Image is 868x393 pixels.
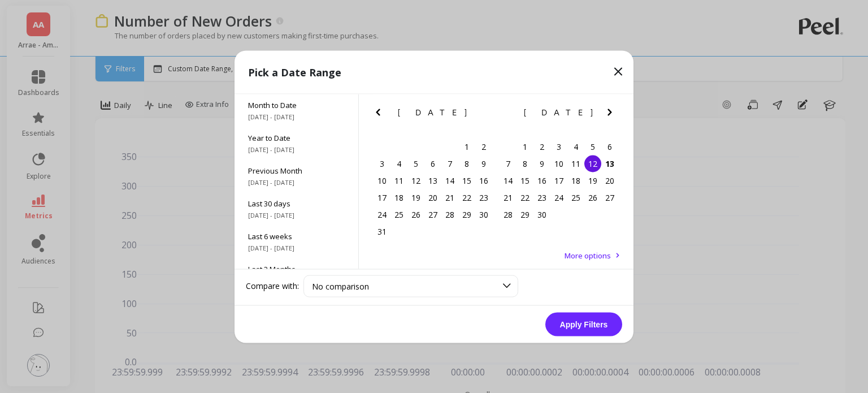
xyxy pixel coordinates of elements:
[424,155,441,172] div: Choose Wednesday, August 6th, 2025
[248,112,345,121] span: [DATE] - [DATE]
[524,107,594,116] span: [DATE]
[390,206,407,223] div: Choose Monday, August 25th, 2025
[517,189,533,206] div: Choose Monday, September 22nd, 2025
[497,105,515,123] button: Previous Month
[533,172,550,189] div: Choose Tuesday, September 16th, 2025
[533,206,550,223] div: Choose Tuesday, September 30th, 2025
[533,155,550,172] div: Choose Tuesday, September 9th, 2025
[424,172,441,189] div: Choose Wednesday, August 13th, 2025
[565,250,611,260] span: More options
[458,206,475,223] div: Choose Friday, August 29th, 2025
[398,107,468,116] span: [DATE]
[500,206,517,223] div: Choose Sunday, September 28th, 2025
[390,155,407,172] div: Choose Monday, August 4th, 2025
[374,155,390,172] div: Choose Sunday, August 3rd, 2025
[584,189,601,206] div: Choose Friday, September 26th, 2025
[248,198,345,208] span: Last 30 days
[601,189,618,206] div: Choose Saturday, September 27th, 2025
[567,138,584,155] div: Choose Thursday, September 4th, 2025
[374,138,492,240] div: month 2025-08
[545,312,622,336] button: Apply Filters
[248,165,345,175] span: Previous Month
[567,172,584,189] div: Choose Thursday, September 18th, 2025
[441,172,458,189] div: Choose Thursday, August 14th, 2025
[441,155,458,172] div: Choose Thursday, August 7th, 2025
[458,172,475,189] div: Choose Friday, August 15th, 2025
[458,155,475,172] div: Choose Friday, August 8th, 2025
[601,172,618,189] div: Choose Saturday, September 20th, 2025
[550,172,567,189] div: Choose Wednesday, September 17th, 2025
[533,189,550,206] div: Choose Tuesday, September 23rd, 2025
[500,189,517,206] div: Choose Sunday, September 21st, 2025
[248,178,345,187] span: [DATE] - [DATE]
[477,105,495,123] button: Next Month
[248,132,345,142] span: Year to Date
[424,189,441,206] div: Choose Wednesday, August 20th, 2025
[517,172,533,189] div: Choose Monday, September 15th, 2025
[550,189,567,206] div: Choose Wednesday, September 24th, 2025
[500,155,517,172] div: Choose Sunday, September 7th, 2025
[390,172,407,189] div: Choose Monday, August 11th, 2025
[407,189,424,206] div: Choose Tuesday, August 19th, 2025
[441,189,458,206] div: Choose Thursday, August 21st, 2025
[567,155,584,172] div: Choose Thursday, September 11th, 2025
[517,138,533,155] div: Choose Monday, September 1st, 2025
[248,264,345,274] span: Last 3 Months
[475,138,492,155] div: Choose Saturday, August 2nd, 2025
[248,100,345,110] span: Month to Date
[458,138,475,155] div: Choose Friday, August 1st, 2025
[517,155,533,172] div: Choose Monday, September 8th, 2025
[475,206,492,223] div: Choose Saturday, August 30th, 2025
[424,206,441,223] div: Choose Wednesday, August 27th, 2025
[475,189,492,206] div: Choose Saturday, August 23rd, 2025
[475,172,492,189] div: Choose Saturday, August 16th, 2025
[374,189,390,206] div: Choose Sunday, August 17th, 2025
[374,172,390,189] div: Choose Sunday, August 10th, 2025
[407,155,424,172] div: Choose Tuesday, August 5th, 2025
[248,243,345,252] span: [DATE] - [DATE]
[374,206,390,223] div: Choose Sunday, August 24th, 2025
[584,155,601,172] div: Choose Friday, September 12th, 2025
[407,172,424,189] div: Choose Tuesday, August 12th, 2025
[248,210,345,219] span: [DATE] - [DATE]
[246,280,299,292] label: Compare with:
[603,105,621,123] button: Next Month
[390,189,407,206] div: Choose Monday, August 18th, 2025
[567,189,584,206] div: Choose Thursday, September 25th, 2025
[500,172,517,189] div: Choose Sunday, September 14th, 2025
[533,138,550,155] div: Choose Tuesday, September 2nd, 2025
[517,206,533,223] div: Choose Monday, September 29th, 2025
[550,155,567,172] div: Choose Wednesday, September 10th, 2025
[475,155,492,172] div: Choose Saturday, August 9th, 2025
[584,138,601,155] div: Choose Friday, September 5th, 2025
[601,138,618,155] div: Choose Saturday, September 6th, 2025
[584,172,601,189] div: Choose Friday, September 19th, 2025
[458,189,475,206] div: Choose Friday, August 22nd, 2025
[500,138,618,223] div: month 2025-09
[550,138,567,155] div: Choose Wednesday, September 3rd, 2025
[441,206,458,223] div: Choose Thursday, August 28th, 2025
[248,64,341,80] p: Pick a Date Range
[601,155,618,172] div: Choose Saturday, September 13th, 2025
[312,280,369,291] span: No comparison
[371,105,389,123] button: Previous Month
[407,206,424,223] div: Choose Tuesday, August 26th, 2025
[248,231,345,241] span: Last 6 weeks
[374,223,390,240] div: Choose Sunday, August 31st, 2025
[248,145,345,154] span: [DATE] - [DATE]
